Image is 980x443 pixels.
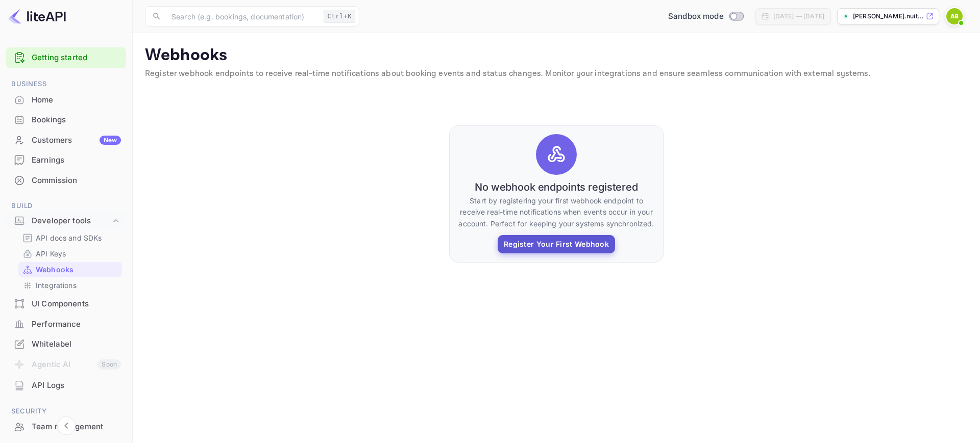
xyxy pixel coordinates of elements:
[145,45,968,66] p: Webhooks
[145,68,968,80] p: Register webhook endpoints to receive real-time notifications about booking events and status cha...
[32,319,121,330] div: Performance
[6,90,126,110] div: Home
[22,248,118,259] a: API Keys
[32,52,121,64] a: Getting started
[32,114,121,126] div: Bookings
[6,47,126,68] div: Getting started
[6,171,126,190] a: Commission
[18,246,122,261] div: API Keys
[853,12,924,21] p: [PERSON_NAME].nuit...
[6,315,126,333] a: Performance
[458,195,655,229] p: Start by registering your first webhook endpoint to receive real-time notifications when events o...
[100,136,121,145] div: New
[32,338,121,350] div: Whitelabel
[6,131,126,150] div: CustomersNew
[6,417,126,436] a: Team management
[6,417,126,437] div: Team management
[6,200,126,212] span: Build
[36,280,77,291] p: Integrations
[32,154,121,166] div: Earnings
[165,6,320,27] input: Search (e.g. bookings, documentation)
[475,181,638,193] h6: No webhook endpoints registered
[6,212,126,230] div: Developer tools
[6,406,126,417] span: Security
[6,294,126,313] a: UI Components
[946,8,963,24] img: Adam Bashir
[6,79,126,90] span: Business
[324,10,355,23] div: Ctrl+K
[18,262,122,277] div: Webhooks
[6,334,126,353] a: Whitelabel
[6,131,126,149] a: CustomersNew
[32,94,121,106] div: Home
[32,175,121,187] div: Commission
[18,230,122,245] div: API docs and SDKs
[498,235,615,253] button: Register Your First Webhook
[6,171,126,191] div: Commission
[22,232,118,243] a: API docs and SDKs
[6,334,126,354] div: Whitelabel
[6,110,126,129] a: Bookings
[6,294,126,314] div: UI Components
[32,135,121,146] div: Customers
[6,110,126,130] div: Bookings
[6,150,126,170] div: Earnings
[36,232,102,243] p: API docs and SDKs
[6,150,126,169] a: Earnings
[6,376,126,395] a: API Logs
[18,278,122,293] div: Integrations
[8,8,66,24] img: LiteAPI logo
[6,315,126,334] div: Performance
[773,12,824,21] div: [DATE] — [DATE]
[668,11,724,22] span: Sandbox mode
[32,215,111,227] div: Developer tools
[664,11,747,22] div: Switch to Production mode
[6,376,126,396] div: API Logs
[36,248,66,259] p: API Keys
[32,421,121,433] div: Team management
[32,298,121,310] div: UI Components
[22,264,118,275] a: Webhooks
[36,264,73,275] p: Webhooks
[22,280,118,291] a: Integrations
[32,380,121,392] div: API Logs
[6,90,126,109] a: Home
[57,416,76,435] button: Collapse navigation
